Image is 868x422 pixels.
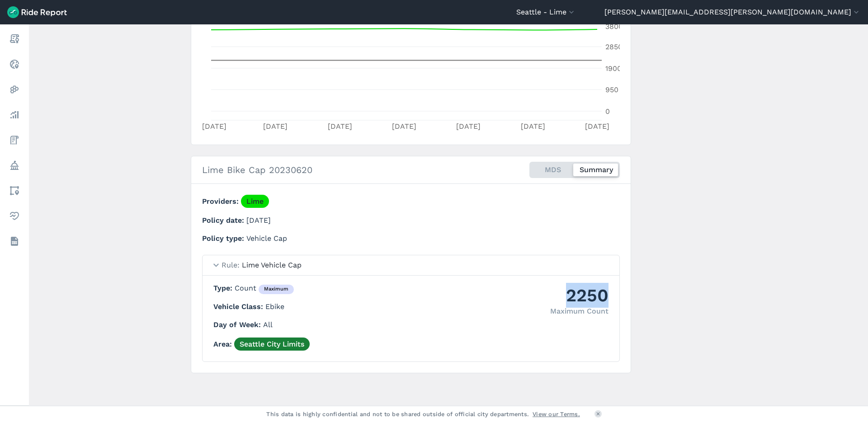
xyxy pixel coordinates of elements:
a: Realtime [6,56,23,72]
tspan: [DATE] [456,122,481,131]
a: Health [6,208,23,224]
a: Heatmaps [6,81,23,98]
a: Areas [6,183,23,199]
span: Rule [222,261,242,269]
tspan: 0 [605,107,610,116]
tspan: 2850 [605,42,623,51]
tspan: [DATE] [392,122,416,131]
a: Analyze [6,107,23,123]
span: Area [213,340,234,348]
span: Ebike [265,302,284,311]
span: Day of Week [213,320,263,329]
tspan: [DATE] [328,122,352,131]
span: Policy type [202,234,246,243]
tspan: [DATE] [202,122,226,131]
a: View our Terms. [533,410,580,418]
h2: Lime Bike Cap 20230620 [202,163,312,177]
div: Maximum Count [550,306,609,317]
tspan: [DATE] [263,122,288,131]
span: Policy date [202,216,246,225]
a: Report [6,31,23,47]
tspan: [DATE] [521,122,545,131]
div: maximum [259,285,294,295]
tspan: 3800 [605,22,623,31]
button: Seattle - Lime [516,7,576,18]
summary: RuleLime Vehicle Cap [203,255,619,276]
a: Lime [241,195,269,208]
span: All [263,320,273,329]
span: Vehicle Class [213,302,265,311]
span: [DATE] [246,216,271,225]
span: Lime Vehicle Cap [242,261,302,269]
a: Seattle City Limits [234,338,310,351]
a: Fees [6,132,23,148]
img: Ride Report [7,6,67,18]
tspan: 950 [605,85,618,94]
span: Vehicle Cap [246,234,287,243]
button: [PERSON_NAME][EMAIL_ADDRESS][PERSON_NAME][DOMAIN_NAME] [604,7,861,18]
a: Policy [6,157,23,173]
a: Datasets [6,233,23,249]
span: Providers [202,197,241,206]
div: 2250 [550,283,609,308]
tspan: 1900 [605,64,622,73]
span: Type [213,284,235,292]
span: Count [235,284,294,292]
tspan: [DATE] [585,122,609,131]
